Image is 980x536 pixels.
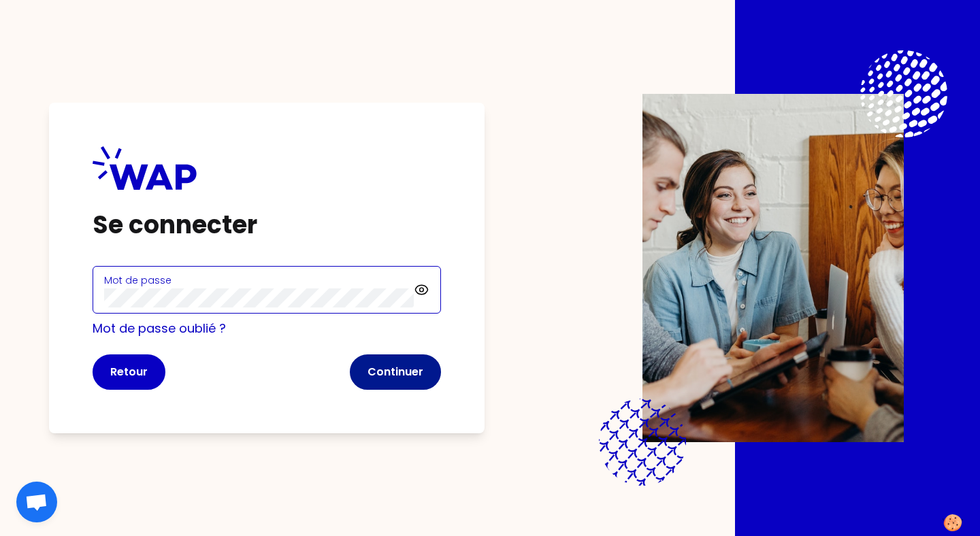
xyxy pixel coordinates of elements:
label: Mot de passe [104,273,171,287]
h1: Se connecter [93,212,441,239]
img: Description [642,94,904,442]
a: Mot de passe oublié ? [93,320,226,337]
div: Open chat [16,482,57,522]
button: Continuer [350,354,441,390]
button: Retour [93,354,165,390]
